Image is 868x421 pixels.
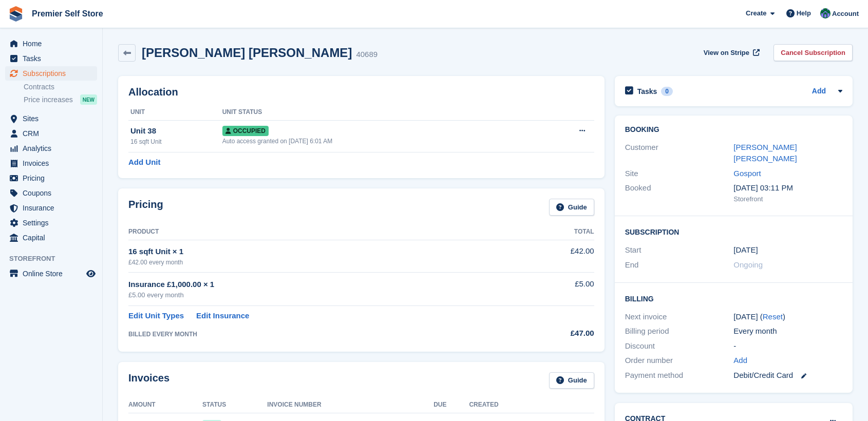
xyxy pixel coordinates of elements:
[128,290,518,300] div: £5.00 every month
[267,397,433,413] th: Invoice Number
[128,199,163,216] h2: Pricing
[5,231,97,245] a: menu
[625,355,734,367] div: Order number
[202,397,267,413] th: Status
[733,169,761,178] a: Gosport
[128,246,518,258] div: 16 sqft Unit × 1
[518,328,594,339] div: £47.00
[733,326,842,337] div: Every month
[733,182,842,194] div: [DATE] 03:11 PM
[5,266,97,281] a: menu
[5,111,97,126] a: menu
[733,355,747,367] a: Add
[85,267,97,280] a: Preview store
[23,66,84,81] span: Subscriptions
[24,82,97,92] a: Contracts
[128,224,518,240] th: Product
[518,224,594,240] th: Total
[23,111,84,126] span: Sites
[23,171,84,185] span: Pricing
[625,168,734,180] div: Site
[5,216,97,230] a: menu
[23,156,84,170] span: Invoices
[23,231,84,245] span: Capital
[518,240,594,272] td: £42.00
[128,258,518,267] div: £42.00 every month
[733,260,763,269] span: Ongoing
[5,36,97,51] a: menu
[704,48,749,58] span: View on Stripe
[625,244,734,256] div: Start
[733,194,842,204] div: Storefront
[820,8,831,18] img: Jo Granger
[23,201,84,215] span: Insurance
[8,6,24,22] img: stora-icon-8386f47178a22dfd0bd8f6a31ec36ba5ce8667c1dd55bd0f319d3a0aa187defe.svg
[28,5,107,22] a: Premier Self Store
[128,104,222,121] th: Unit
[518,273,594,306] td: £5.00
[746,8,766,18] span: Create
[469,397,594,413] th: Created
[5,201,97,215] a: menu
[637,87,657,96] h2: Tasks
[5,66,97,81] a: menu
[549,372,594,389] a: Guide
[625,340,734,352] div: Discount
[5,51,97,66] a: menu
[797,8,811,18] span: Help
[128,279,518,291] div: Insurance £1,000.00 × 1
[5,141,97,156] a: menu
[625,370,734,381] div: Payment method
[23,141,84,156] span: Analytics
[773,44,853,61] a: Cancel Subscription
[661,87,673,96] div: 0
[733,311,842,323] div: [DATE] ( )
[128,397,202,413] th: Amount
[356,49,378,61] div: 40689
[222,137,534,146] div: Auto access granted on [DATE] 6:01 AM
[23,266,84,281] span: Online Store
[130,137,222,146] div: 16 sqft Unit
[625,126,842,134] h2: Booking
[700,44,762,61] a: View on Stripe
[733,340,842,352] div: -
[763,312,783,321] a: Reset
[23,216,84,230] span: Settings
[222,126,269,136] span: Occupied
[128,86,594,98] h2: Allocation
[433,397,469,413] th: Due
[130,125,222,137] div: Unit 38
[23,126,84,141] span: CRM
[24,95,73,105] span: Price increases
[5,156,97,170] a: menu
[5,171,97,185] a: menu
[733,370,842,381] div: Debit/Credit Card
[128,330,518,339] div: BILLED EVERY MONTH
[128,372,169,389] h2: Invoices
[733,244,758,256] time: 2024-05-25 00:00:00 UTC
[142,46,352,60] h2: [PERSON_NAME] [PERSON_NAME]
[812,86,826,98] a: Add
[625,142,734,165] div: Customer
[128,157,160,168] a: Add Unit
[832,9,859,19] span: Account
[625,326,734,337] div: Billing period
[24,94,97,105] a: Price increases NEW
[23,186,84,200] span: Coupons
[549,199,594,216] a: Guide
[23,36,84,51] span: Home
[5,126,97,141] a: menu
[625,182,734,204] div: Booked
[80,94,97,105] div: NEW
[625,311,734,323] div: Next invoice
[23,51,84,66] span: Tasks
[625,226,842,237] h2: Subscription
[625,259,734,271] div: End
[5,186,97,200] a: menu
[222,104,534,121] th: Unit Status
[733,143,797,163] a: [PERSON_NAME] [PERSON_NAME]
[128,310,184,322] a: Edit Unit Types
[9,254,102,264] span: Storefront
[625,293,842,303] h2: Billing
[196,310,249,322] a: Edit Insurance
